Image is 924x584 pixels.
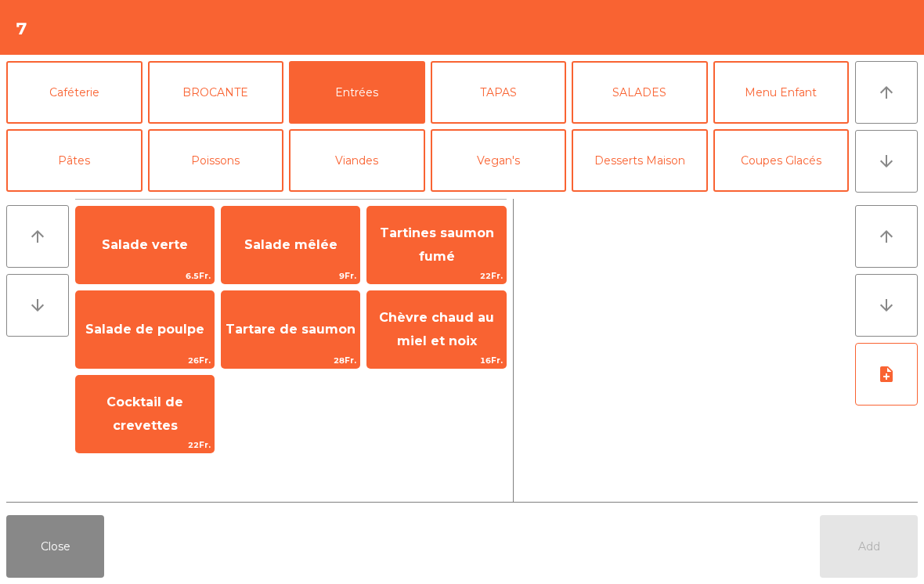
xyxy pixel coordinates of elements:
span: Tartines saumon fumé [380,225,494,264]
button: Vegan's [431,129,567,192]
i: arrow_downward [877,152,896,171]
button: Caféterie [6,61,143,124]
button: Poissons [148,129,284,192]
i: arrow_upward [877,83,896,102]
i: arrow_upward [877,227,896,246]
button: note_add [855,343,918,406]
button: arrow_upward [855,205,918,268]
button: Desserts Maison [572,129,708,192]
span: 6.5Fr. [76,269,214,283]
button: Close [6,515,104,578]
button: arrow_upward [855,61,918,124]
button: Entrées [289,61,425,124]
button: arrow_downward [855,130,918,193]
span: Salade verte [102,237,188,252]
span: 26Fr. [76,353,214,368]
i: arrow_downward [28,296,47,315]
span: 28Fr. [222,353,359,368]
button: arrow_downward [6,274,69,337]
i: arrow_downward [877,296,896,315]
button: Coupes Glacés [713,129,850,192]
span: 22Fr. [76,438,214,452]
span: Cocktail de crevettes [106,395,183,433]
button: SALADES [572,61,708,124]
button: arrow_downward [855,274,918,337]
h4: 7 [16,17,27,41]
span: Salade mêlée [244,237,337,252]
i: arrow_upward [28,227,47,246]
span: Tartare de saumon [226,322,356,337]
button: BROCANTE [148,61,284,124]
span: Chèvre chaud au miel et noix [379,310,494,348]
button: Pâtes [6,129,143,192]
i: note_add [877,365,896,384]
button: TAPAS [431,61,567,124]
span: 16Fr. [367,353,505,368]
span: Salade de poulpe [85,322,204,337]
span: 22Fr. [367,269,505,283]
button: Viandes [289,129,425,192]
button: arrow_upward [6,205,69,268]
span: 9Fr. [222,269,359,283]
button: Menu Enfant [713,61,850,124]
